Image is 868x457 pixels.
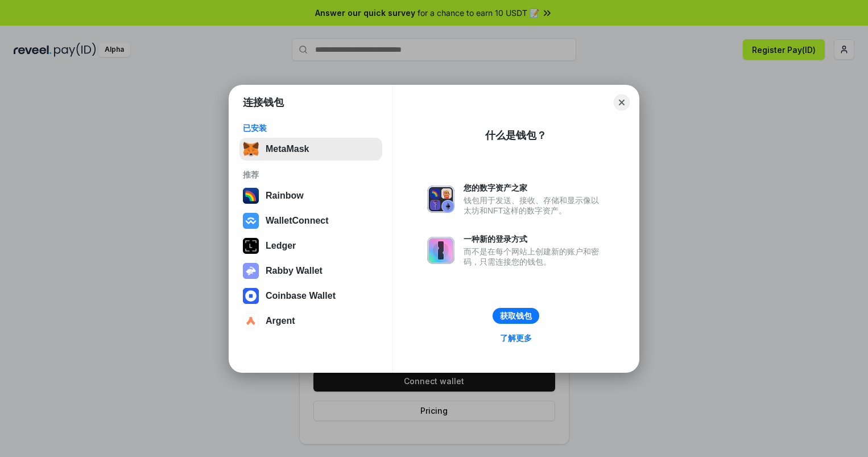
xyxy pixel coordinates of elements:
div: 推荐 [243,170,379,180]
img: svg+xml,%3Csvg%20xmlns%3D%22http%3A%2F%2Fwww.w3.org%2F2000%2Fsvg%22%20width%3D%2228%22%20height%3... [243,238,259,254]
div: 已安装 [243,123,379,133]
button: Close [614,94,630,110]
button: Argent [239,310,382,332]
img: svg+xml,%3Csvg%20width%3D%2228%22%20height%3D%2228%22%20viewBox%3D%220%200%2028%2028%22%20fill%3D... [243,213,259,229]
button: MetaMask [239,138,382,160]
div: Rabby Wallet [266,266,323,276]
img: svg+xml,%3Csvg%20xmlns%3D%22http%3A%2F%2Fwww.w3.org%2F2000%2Fsvg%22%20fill%3D%22none%22%20viewBox... [243,263,259,279]
div: Argent [266,316,295,326]
img: svg+xml,%3Csvg%20xmlns%3D%22http%3A%2F%2Fwww.w3.org%2F2000%2Fsvg%22%20fill%3D%22none%22%20viewBox... [427,237,454,264]
button: Rabby Wallet [239,260,382,282]
img: svg+xml,%3Csvg%20width%3D%22120%22%20height%3D%22120%22%20viewBox%3D%220%200%20120%20120%22%20fil... [243,188,259,204]
div: 您的数字资产之家 [464,183,605,193]
button: WalletConnect [239,209,382,232]
img: svg+xml,%3Csvg%20xmlns%3D%22http%3A%2F%2Fwww.w3.org%2F2000%2Fsvg%22%20fill%3D%22none%22%20viewBox... [427,186,454,213]
div: 什么是钱包？ [485,129,547,142]
button: 获取钱包 [493,308,539,324]
img: svg+xml,%3Csvg%20width%3D%2228%22%20height%3D%2228%22%20viewBox%3D%220%200%2028%2028%22%20fill%3D... [243,288,259,304]
button: Coinbase Wallet [239,285,382,307]
div: MetaMask [266,144,309,154]
h1: 连接钱包 [243,96,284,109]
a: 了解更多 [493,331,539,345]
button: Ledger [239,234,382,257]
div: 了解更多 [500,333,532,343]
div: Ledger [266,241,296,251]
img: svg+xml,%3Csvg%20fill%3D%22none%22%20height%3D%2233%22%20viewBox%3D%220%200%2035%2033%22%20width%... [243,141,259,157]
button: Rainbow [239,184,382,207]
div: 获取钱包 [500,311,532,321]
img: svg+xml,%3Csvg%20width%3D%2228%22%20height%3D%2228%22%20viewBox%3D%220%200%2028%2028%22%20fill%3D... [243,313,259,329]
div: 钱包用于发送、接收、存储和显示像以太坊和NFT这样的数字资产。 [464,195,605,216]
div: 一种新的登录方式 [464,234,605,244]
div: Coinbase Wallet [266,291,336,301]
div: Rainbow [266,191,304,201]
div: 而不是在每个网站上创建新的账户和密码，只需连接您的钱包。 [464,246,605,267]
div: WalletConnect [266,216,329,226]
